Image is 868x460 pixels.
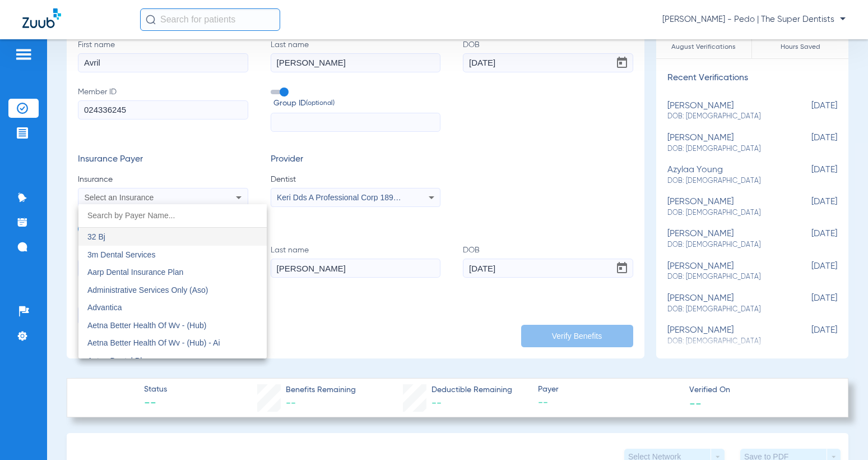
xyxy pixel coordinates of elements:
[87,338,220,347] span: Aetna Better Health Of Wv - (Hub) - Ai
[87,303,122,312] span: Advantica
[87,268,183,277] span: Aarp Dental Insurance Plan
[87,232,105,241] span: 32 Bj
[87,356,155,365] span: Aetna Dental Plans
[87,286,208,295] span: Administrative Services Only (Aso)
[78,204,267,227] input: dropdown search
[87,250,155,259] span: 3m Dental Services
[812,406,868,460] iframe: Chat Widget
[87,321,206,330] span: Aetna Better Health Of Wv - (Hub)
